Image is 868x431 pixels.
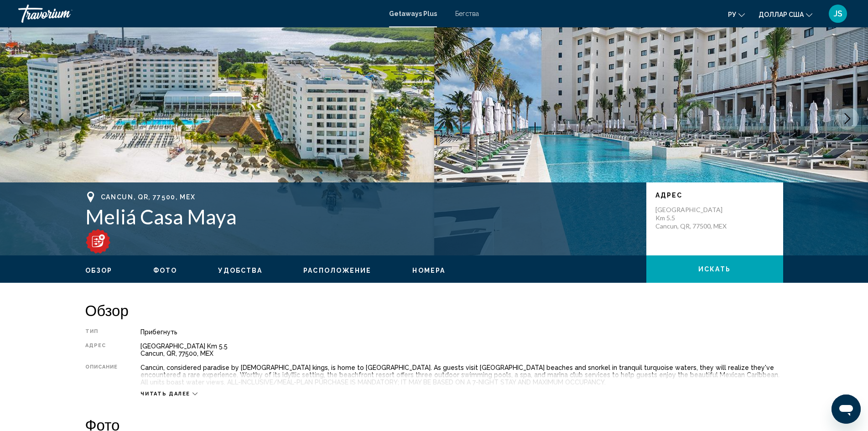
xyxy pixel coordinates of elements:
div: Cancún, considered paradise by [DEMOGRAPHIC_DATA] kings, is home to [GEOGRAPHIC_DATA]. As guests ... [140,364,783,386]
div: Описание [85,364,118,386]
button: искать [646,255,783,283]
a: Травориум [18,5,380,23]
font: ру [728,11,736,18]
span: Cancun, QR, 77500, MEX [101,193,196,201]
font: JS [834,9,842,18]
h2: Обзор [85,301,783,319]
button: Обзор [85,266,113,275]
span: искать [698,266,731,273]
button: Фото [153,266,177,275]
button: Меню пользователя [826,4,850,23]
font: доллар США [759,11,804,18]
button: Номера [412,266,445,275]
button: Previous image [9,107,32,130]
div: Тип [85,328,118,336]
div: Прибегнуть [140,328,783,336]
img: weeks_M.png [85,228,111,254]
span: Читать далее [140,391,190,397]
button: Читать далее [140,390,198,397]
p: [GEOGRAPHIC_DATA] Km 5.5 Cancun, QR, 77500, MEX [655,206,728,230]
button: Next image [836,107,859,130]
h1: Meliá Casa Maya [85,205,637,228]
iframe: Кнопка запуска окна обмена сообщениями [832,395,861,424]
p: Адрес [655,192,774,199]
div: [GEOGRAPHIC_DATA] Km 5.5 Cancun, QR, 77500, MEX [140,343,783,357]
button: Расположение [303,266,371,275]
button: Изменить валюту [759,8,812,21]
a: Бегства [455,10,479,17]
button: Удобства [218,266,262,275]
div: Адрес [85,343,118,357]
button: Изменить язык [728,8,745,21]
a: Getaways Plus [389,10,437,17]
